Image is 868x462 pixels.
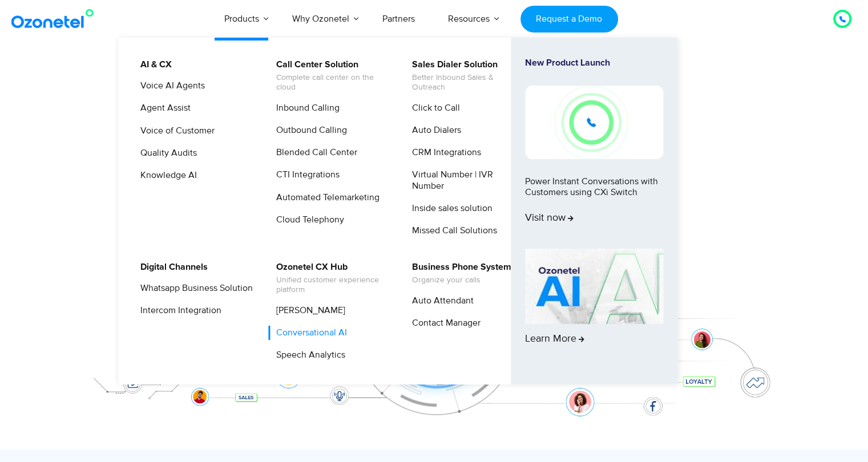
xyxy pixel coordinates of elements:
[269,168,341,182] a: CTI Integrations
[133,146,199,160] a: Quality Audits
[269,101,341,115] a: Inbound Calling
[276,275,389,295] span: Unified customer experience platform
[133,303,223,318] a: Intercom Integration
[133,124,216,138] a: Voice of Customer
[405,168,526,193] a: Virtual Number | IVR Number
[133,260,209,274] a: Digital Channels
[525,86,663,159] img: New-Project-17.png
[269,58,390,94] a: Call Center SolutionComplete call center on the cloud
[405,294,475,308] a: Auto Attendant
[405,224,499,238] a: Missed Call Solutions
[276,73,389,92] span: Complete call center on the cloud
[412,73,524,92] span: Better Inbound Sales & Outreach
[133,79,207,93] a: Voice AI Agents
[525,249,663,324] img: AI
[133,168,199,183] a: Knowledge AI
[405,101,462,115] a: Click to Call
[405,260,513,287] a: Business Phone SystemOrganize your calls
[269,191,381,205] a: Automated Telemarketing
[269,326,349,340] a: Conversational AI
[269,303,347,318] a: [PERSON_NAME]
[269,145,359,160] a: Blended Call Center
[78,102,791,157] div: Customer Experiences
[133,101,192,115] a: Agent Assist
[133,281,255,295] a: Whatsapp Business Solution
[269,348,347,362] a: Speech Analytics
[412,275,511,285] span: Organize your calls
[269,123,349,137] a: Outbound Calling
[405,123,463,137] a: Auto Dialers
[525,212,574,225] span: Visit now
[525,58,663,244] a: New Product LaunchPower Instant Conversations with Customers using CXi SwitchVisit now
[405,145,483,160] a: CRM Integrations
[405,316,482,330] a: Contact Manager
[78,157,791,170] div: Turn every conversation into a growth engine for your enterprise.
[269,213,346,227] a: Cloud Telephony
[269,260,390,297] a: Ozonetel CX HubUnified customer experience platform
[405,201,494,216] a: Inside sales solution
[405,58,526,94] a: Sales Dialer SolutionBetter Inbound Sales & Outreach
[133,58,173,72] a: AI & CX
[525,333,584,346] span: Learn More
[78,72,791,109] div: Orchestrate Intelligent
[525,249,663,365] a: Learn More
[520,6,618,33] a: Request a Demo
